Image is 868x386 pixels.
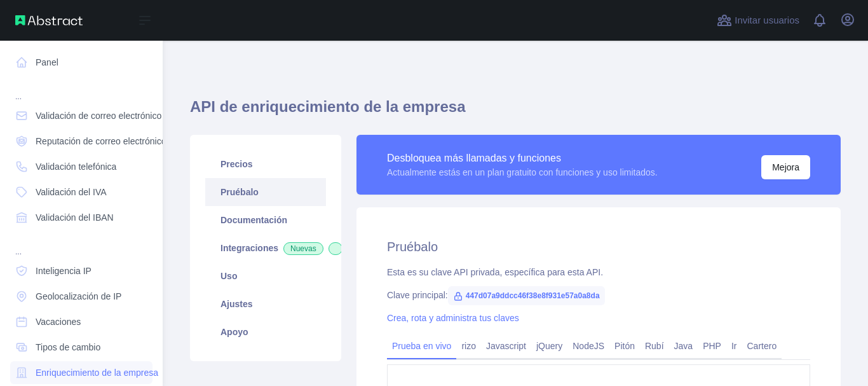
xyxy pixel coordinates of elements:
[10,104,153,127] a: Validación de correo electrónico
[15,92,22,101] font: ...
[10,361,153,384] a: Enriquecimiento de la empresa
[714,10,802,31] button: Invitar usuarios
[205,290,326,318] a: Ajustes
[747,341,776,351] font: Cartero
[486,341,526,351] font: Javascript
[15,247,22,256] font: ...
[36,291,121,301] font: Geolocalización de IP
[220,215,287,225] font: Documentación
[387,267,603,277] font: Esta es su clave API privada, específica para esta API.
[731,341,737,351] font: Ir
[387,153,561,163] font: Desbloquea más llamadas y funciones
[10,285,153,308] a: Geolocalización de IP
[10,51,153,74] a: Panel
[761,155,810,179] button: Mejora
[205,234,326,262] a: IntegracionesNuevas
[772,162,799,172] font: Mejora
[10,206,153,229] a: Validación del IBAN
[220,271,237,281] font: Uso
[36,212,114,223] font: Validación del IBAN
[387,167,658,177] font: Actualmente estás en un plan gratuito con funciones y uso limitados.
[220,243,278,253] font: Integraciones
[36,368,158,378] font: Enriquecimiento de la empresa
[220,187,259,197] font: Pruébalo
[392,341,451,351] font: Prueba en vivo
[205,178,326,206] a: Pruébalo
[15,15,83,25] img: API abstracta
[573,341,604,351] font: NodeJS
[614,341,635,351] font: Pitón
[220,299,253,309] font: Ajustes
[674,341,693,351] font: Java
[645,341,664,351] font: Rubí
[10,310,153,333] a: Vacaciones
[36,187,107,197] font: Validación del IVA
[220,327,248,337] font: Apoyo
[36,266,92,276] font: Inteligencia IP
[36,317,81,327] font: Vacaciones
[10,259,153,282] a: Inteligencia IP
[10,130,153,153] a: Reputación de correo electrónico
[190,98,465,115] font: API de enriquecimiento de la empresa
[10,181,153,203] a: Validación del IVA
[387,290,448,300] font: Clave principal:
[10,336,153,359] a: Tipos de cambio
[387,240,438,254] font: Pruébalo
[735,15,799,25] font: Invitar usuarios
[466,291,600,300] font: 447d07a9ddcc46f38e8f931e57a0a8da
[205,206,326,234] a: Documentación
[703,341,721,351] font: PHP
[10,155,153,178] a: Validación telefónica
[36,111,161,121] font: Validación de correo electrónico
[536,341,562,351] font: jQuery
[36,57,58,67] font: Panel
[461,341,476,351] font: rizo
[36,136,166,146] font: Reputación de correo electrónico
[36,162,116,172] font: Validación telefónica
[205,318,326,346] a: Apoyo
[205,262,326,290] a: Uso
[220,159,253,169] font: Precios
[387,313,519,323] a: Crea, rota y administra tus claves
[36,342,100,352] font: Tipos de cambio
[205,150,326,178] a: Precios
[290,244,316,253] font: Nuevas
